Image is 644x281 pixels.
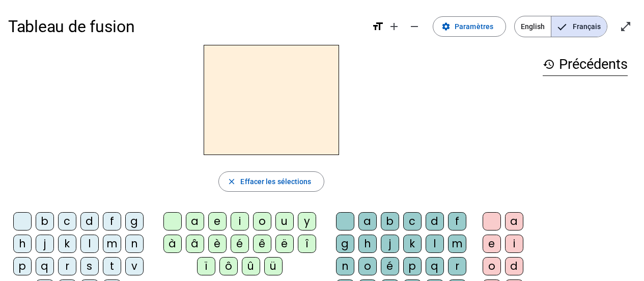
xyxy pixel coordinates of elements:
[125,212,144,231] div: g
[336,235,354,253] div: g
[298,235,316,253] div: î
[58,235,76,253] div: k
[372,20,384,33] mat-icon: format_size
[358,235,377,253] div: h
[426,257,444,275] div: q
[58,212,76,231] div: c
[403,235,422,253] div: k
[381,212,399,231] div: b
[231,212,249,231] div: i
[103,212,121,231] div: f
[620,20,632,33] mat-icon: open_in_full
[384,16,404,37] button: Augmenter la taille de la police
[515,16,551,37] span: English
[208,235,227,253] div: è
[455,20,493,33] span: Paramètres
[336,257,354,275] div: n
[8,10,363,43] h1: Tableau de fusion
[433,16,506,37] button: Paramètres
[404,16,425,37] button: Diminuer la taille de la police
[208,212,227,231] div: e
[197,257,215,275] div: ï
[36,212,54,231] div: b
[242,257,260,275] div: û
[448,235,466,253] div: m
[163,235,182,253] div: à
[403,257,422,275] div: p
[275,212,294,231] div: u
[218,171,324,192] button: Effacer les sélections
[103,257,121,275] div: t
[408,20,421,33] mat-icon: remove
[505,235,523,253] div: i
[13,257,32,275] div: p
[483,235,501,253] div: e
[543,58,555,70] mat-icon: history
[448,212,466,231] div: f
[186,235,204,253] div: â
[514,16,607,37] mat-button-toggle-group: Language selection
[358,257,377,275] div: o
[219,257,238,275] div: ô
[227,177,236,186] mat-icon: close
[253,235,271,253] div: ê
[36,257,54,275] div: q
[125,235,144,253] div: n
[253,212,271,231] div: o
[505,212,523,231] div: a
[381,257,399,275] div: é
[80,235,99,253] div: l
[36,235,54,253] div: j
[551,16,607,37] span: Français
[358,212,377,231] div: a
[441,22,451,31] mat-icon: settings
[13,235,32,253] div: h
[58,257,76,275] div: r
[231,235,249,253] div: é
[448,257,466,275] div: r
[388,20,400,33] mat-icon: add
[80,212,99,231] div: d
[264,257,283,275] div: ü
[483,257,501,275] div: o
[275,235,294,253] div: ë
[125,257,144,275] div: v
[615,16,636,37] button: Entrer en plein écran
[543,53,628,76] h3: Précédents
[298,212,316,231] div: y
[80,257,99,275] div: s
[426,235,444,253] div: l
[505,257,523,275] div: d
[240,175,311,188] span: Effacer les sélections
[103,235,121,253] div: m
[381,235,399,253] div: j
[403,212,422,231] div: c
[186,212,204,231] div: a
[426,212,444,231] div: d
